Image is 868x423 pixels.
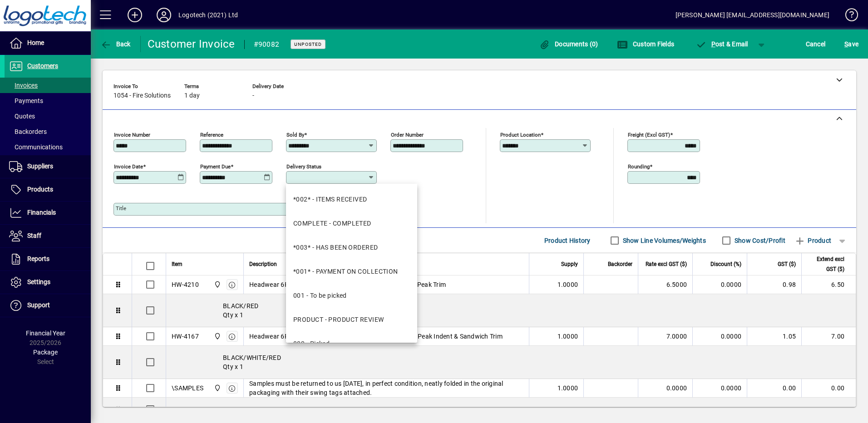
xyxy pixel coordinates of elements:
a: Reports [5,248,91,271]
span: - [252,92,254,99]
span: Custom Fields [617,40,674,48]
button: Documents (0) [537,36,601,52]
mat-option: *003* - HAS BEEN ORDERED [286,236,417,260]
a: Settings [5,271,91,294]
span: Unposted [294,41,322,47]
span: 1.0000 [557,280,578,289]
a: Staff [5,225,91,247]
td: 6.50 [801,275,856,294]
div: [PERSON_NAME] [EMAIL_ADDRESS][DOMAIN_NAME] [676,8,829,22]
span: Headwear 6PNL Brushed Heavy Cotton Cap w/- Sandwih Peak Trim [249,280,446,289]
span: GST ($) [778,259,796,269]
span: Suppliers [27,162,53,170]
button: Cancel [804,36,828,52]
span: Home [27,39,44,46]
td: 0.0000 [692,275,747,294]
mat-label: Payment due [200,163,231,170]
mat-option: *002* - ITEMS RECEIVED [286,187,417,211]
span: Discount (%) [710,259,741,269]
button: Product History [541,232,594,249]
span: Package [33,349,58,356]
span: Central [212,383,222,393]
a: Home [5,32,91,54]
a: Backorders [5,124,91,139]
td: 0.00 [747,379,801,398]
span: Reports [27,255,49,262]
td: 0.98 [747,275,801,294]
label: Show Cost/Profit [733,236,785,245]
a: Knowledge Base [838,2,857,31]
a: Support [5,294,91,317]
span: Central [212,331,222,341]
div: 001 - To be picked [293,291,347,300]
div: 0.0000 [644,384,687,393]
div: *003* - HAS BEEN ORDERED [293,243,378,252]
span: Headwear 6PNL Brushed Heavy Cotton Cap w/- Contrast Peak Indent & Sandwich Trim [249,332,503,341]
span: Settings [27,278,50,285]
div: Customer Invoice [148,37,235,51]
mat-label: Title [116,205,126,211]
mat-option: 001 - To be picked [286,284,417,308]
div: HW-4167 [172,332,199,341]
span: Communications [9,143,63,151]
span: Product History [544,233,591,248]
td: 1.05 [747,327,801,346]
span: Back [100,40,131,48]
span: Invoices [9,82,38,89]
span: 1054 - Fire Solutions [113,92,171,99]
mat-label: Product location [500,132,541,138]
span: Description [249,259,277,269]
mat-label: Delivery status [286,163,321,170]
span: Rate excl GST ($) [646,259,687,269]
div: 6.5000 [644,280,687,289]
span: 1.0000 [557,332,578,341]
div: *002* - ITEMS RECEIVED [293,195,367,204]
span: Product [794,233,831,248]
a: Quotes [5,108,91,124]
td: 0.0000 [692,327,747,346]
span: Central [212,280,222,290]
a: Payments [5,93,91,108]
td: 0.00 [801,379,856,398]
mat-option: COMPLETE - COMPLETED [286,211,417,236]
mat-label: Sold by [286,132,304,138]
div: *001* - PAYMENT ON COLLECTION [293,267,398,276]
app-page-header-button: Back [91,36,141,52]
button: Back [98,36,133,52]
div: BLACK/WHITE/RED Qty x 1 [166,346,856,379]
div: COMPLETE - COMPLETED [293,219,371,228]
div: \SAMPLES [172,384,203,393]
span: Backorders [9,128,47,135]
span: Products [27,186,53,193]
td: 7.00 [801,327,856,346]
span: Payments [9,97,43,104]
span: ave [844,37,858,51]
div: PRODUCT - PRODUCT REVIEW [293,315,384,325]
span: Financials [27,209,56,216]
a: Products [5,178,91,201]
mat-option: PRODUCT - PRODUCT REVIEW [286,308,417,332]
span: 1 day [184,92,200,99]
span: Samples must be returned to us [DATE], in perfect condition, neatly folded in the original packag... [249,379,523,397]
a: Financials [5,202,91,224]
mat-label: Invoice number [114,132,150,138]
button: Profile [149,7,178,23]
mat-label: Invoice date [114,163,143,170]
button: Custom Fields [615,36,676,52]
a: Suppliers [5,155,91,178]
span: Staff [27,232,41,239]
button: Product [790,232,836,249]
div: 002 - Picked [293,339,330,349]
mat-option: 002 - Picked [286,332,417,356]
button: Add [120,7,149,23]
span: Support [27,301,50,309]
a: Invoices [5,78,91,93]
mat-option: *001* - PAYMENT ON COLLECTION [286,260,417,284]
label: Show Line Volumes/Weights [621,236,706,245]
a: Communications [5,139,91,155]
mat-label: Order number [391,132,424,138]
button: Save [842,36,861,52]
div: BLACK/RED Qty x 1 [166,294,856,327]
span: S [844,40,848,48]
span: Extend excl GST ($) [807,254,844,274]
